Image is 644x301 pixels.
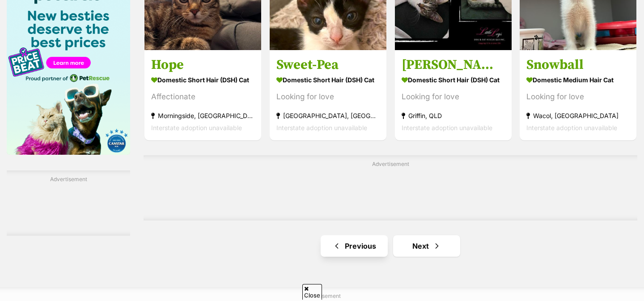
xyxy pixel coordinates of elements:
h3: [PERSON_NAME] [402,57,505,74]
span: Interstate adoption unavailable [526,124,617,132]
h3: Snowball [526,57,630,74]
div: Looking for love [402,91,505,103]
strong: Domestic Short Hair (DSH) Cat [151,74,254,87]
strong: Griffin, QLD [402,110,505,122]
strong: Domestic Short Hair (DSH) Cat [276,74,380,87]
nav: Pagination [144,235,637,257]
strong: Morningside, [GEOGRAPHIC_DATA] [151,110,254,122]
strong: Domestic Medium Hair Cat [526,74,630,87]
h3: Sweet-Pea [276,57,380,74]
a: Snowball Domestic Medium Hair Cat Looking for love Wacol, [GEOGRAPHIC_DATA] Interstate adoption u... [520,50,636,141]
span: Interstate adoption unavailable [402,124,492,132]
span: Interstate adoption unavailable [151,124,242,132]
a: [PERSON_NAME] Domestic Short Hair (DSH) Cat Looking for love Griffin, QLD Interstate adoption una... [395,50,512,141]
span: Close [302,284,322,300]
strong: Domestic Short Hair (DSH) Cat [402,74,505,87]
strong: [GEOGRAPHIC_DATA], [GEOGRAPHIC_DATA] [276,110,380,122]
a: Hope Domestic Short Hair (DSH) Cat Affectionate Morningside, [GEOGRAPHIC_DATA] Interstate adoptio... [144,50,261,141]
div: Advertisement [144,155,637,220]
div: Advertisement [7,170,130,236]
strong: Wacol, [GEOGRAPHIC_DATA] [526,110,630,122]
a: Sweet-Pea Domestic Short Hair (DSH) Cat Looking for love [GEOGRAPHIC_DATA], [GEOGRAPHIC_DATA] Int... [270,50,386,141]
div: Looking for love [526,91,630,103]
span: Interstate adoption unavailable [276,124,367,132]
div: Affectionate [151,91,254,103]
a: Next page [393,235,460,257]
h3: Hope [151,57,254,74]
a: Previous page [321,235,388,257]
div: Looking for love [276,91,380,103]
